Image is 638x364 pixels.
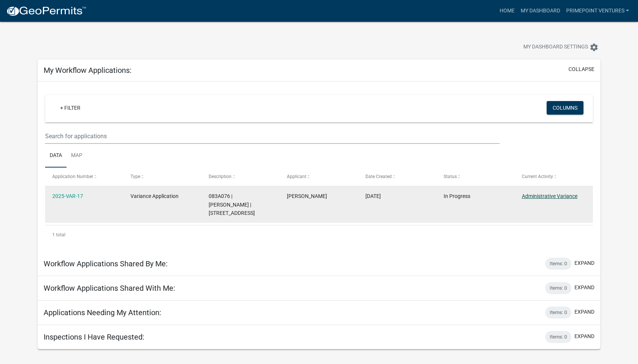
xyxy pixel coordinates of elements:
[444,193,470,199] span: In Progress
[522,174,553,179] span: Current Activity
[545,331,571,343] div: Items: 0
[130,193,179,199] span: Variance Application
[123,168,202,186] datatable-header-cell: Type
[518,4,563,18] a: My Dashboard
[590,43,599,52] i: settings
[574,284,594,292] button: expand
[523,43,588,52] span: My Dashboard Settings
[545,307,571,319] div: Items: 0
[280,168,358,186] datatable-header-cell: Applicant
[209,174,232,179] span: Description
[563,4,632,18] a: PrimePoint Ventures
[287,174,306,179] span: Applicant
[517,40,605,54] button: My Dashboard Settingssettings
[44,259,168,268] h5: Workflow Applications Shared By Me:
[365,193,381,199] span: 09/12/2025
[574,308,594,316] button: expand
[497,4,518,18] a: Home
[365,174,392,179] span: Date Created
[45,128,500,144] input: Search for applications
[547,101,583,115] button: Columns
[444,174,457,179] span: Status
[52,174,93,179] span: Application Number
[44,66,132,75] h5: My Workflow Applications:
[44,332,144,341] h5: Inspections I Have Requested:
[209,193,255,216] span: 083A076 | MONTGOMERY H B JR | 5689 Sandhurst Drive
[45,168,123,186] datatable-header-cell: Application Number
[38,82,600,252] div: collapse
[522,193,577,199] a: Administrative Variance
[574,259,594,267] button: expand
[130,174,140,179] span: Type
[568,65,594,73] button: collapse
[287,193,327,199] span: George Emami
[44,308,161,317] h5: Applications Needing My Attention:
[67,144,87,168] a: Map
[515,168,593,186] datatable-header-cell: Current Activity
[45,225,593,244] div: 1 total
[545,258,571,270] div: Items: 0
[574,332,594,340] button: expand
[358,168,436,186] datatable-header-cell: Date Created
[202,168,280,186] datatable-header-cell: Description
[45,144,67,168] a: Data
[44,284,175,293] h5: Workflow Applications Shared With Me:
[545,282,571,294] div: Items: 0
[52,193,83,199] a: 2025-VAR-17
[436,168,515,186] datatable-header-cell: Status
[54,101,86,115] a: + Filter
